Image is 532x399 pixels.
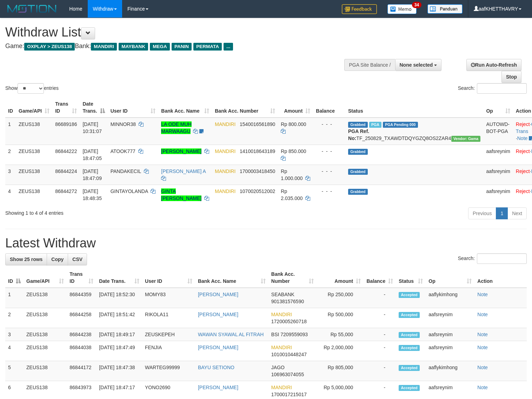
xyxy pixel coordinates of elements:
[111,188,148,194] span: GINTAYOLANDA
[317,308,364,328] td: Rp 500,000
[142,341,195,361] td: FENJIA
[364,328,396,341] td: -
[271,312,292,317] span: MANDIRI
[412,2,421,8] span: 34
[280,332,308,337] span: Copy 7209559093 to clipboard
[215,168,235,174] span: MANDIRI
[55,121,77,127] span: 86689186
[47,253,68,265] a: Copy
[240,148,275,154] span: Copy 1410018643189 to clipboard
[281,148,306,154] span: Rp 850.000
[161,148,201,154] a: [PERSON_NAME]
[10,257,42,262] span: Show 25 rows
[395,59,442,71] button: None selected
[72,257,82,262] span: CSV
[496,207,508,219] a: 1
[426,288,474,308] td: aaflykimhong
[316,168,343,175] div: - - -
[271,392,307,397] span: Copy 1700017215017 to clipboard
[96,308,142,328] td: [DATE] 18:51:42
[364,361,396,381] td: -
[477,83,527,94] input: Search:
[348,189,368,195] span: Grabbed
[426,361,474,381] td: aaflykimhong
[507,207,527,219] a: Next
[477,253,527,264] input: Search:
[161,188,201,201] a: GINTA [PERSON_NAME]
[215,188,235,194] span: MANDIRI
[198,345,238,350] a: [PERSON_NAME]
[5,308,24,328] td: 2
[67,268,96,288] th: Trans ID: activate to sort column ascending
[426,268,474,288] th: Op: activate to sort column ascending
[82,168,102,181] span: [DATE] 18:47:09
[193,43,222,51] span: PERMATA
[55,188,77,194] span: 86844272
[474,268,527,288] th: Action
[52,98,80,118] th: Trans ID: activate to sort column ascending
[517,135,528,141] a: Note
[24,268,67,288] th: Game/API: activate to sort column ascending
[271,372,304,377] span: Copy 106963074055 to clipboard
[516,168,530,174] a: Reject
[16,145,52,165] td: ZEUS138
[316,121,343,128] div: - - -
[271,352,307,357] span: Copy 1010010448247 to clipboard
[477,385,488,390] a: Note
[281,121,306,127] span: Rp 800.000
[5,268,24,288] th: ID: activate to sort column descending
[317,341,364,361] td: Rp 2,000,000
[111,121,136,127] span: MINNOR38
[96,268,142,288] th: Date Trans.: activate to sort column ascending
[451,136,481,142] span: Vendor URL: https://trx31.1velocity.biz
[516,121,530,127] a: Reject
[16,185,52,205] td: ZEUS138
[477,345,488,350] a: Note
[316,188,343,195] div: - - -
[399,332,420,338] span: Accepted
[483,145,513,165] td: aafsreynim
[198,332,264,337] a: WAWAN SYAWAL AL FITRAH
[348,128,369,141] b: PGA Ref. No:
[271,385,292,390] span: MANDIRI
[364,288,396,308] td: -
[67,288,96,308] td: 86844359
[5,165,16,185] td: 3
[5,328,24,341] td: 3
[501,71,521,83] a: Stop
[212,98,278,118] th: Bank Acc. Number: activate to sort column ascending
[342,4,377,14] img: Feedback.jpg
[5,118,16,145] td: 1
[271,299,304,304] span: Copy 901381576590 to clipboard
[215,148,235,154] span: MANDIRI
[344,59,395,71] div: PGA Site Balance /
[399,365,420,371] span: Accepted
[483,118,513,145] td: AUTOWD-BOT-PGA
[198,292,238,297] a: [PERSON_NAME]
[24,341,67,361] td: ZEUS138
[142,328,195,341] td: ZEUSKEPEH
[483,98,513,118] th: Op: activate to sort column ascending
[198,312,238,317] a: [PERSON_NAME]
[483,165,513,185] td: aafsreynim
[51,257,64,262] span: Copy
[348,149,368,155] span: Grabbed
[317,328,364,341] td: Rp 55,000
[383,122,418,128] span: PGA Pending
[466,59,521,71] a: Run Auto-Refresh
[348,122,368,128] span: Grabbed
[313,98,345,118] th: Balance
[142,308,195,328] td: RIKOLA11
[82,188,102,201] span: [DATE] 18:48:35
[142,361,195,381] td: WARTEG99999
[67,328,96,341] td: 86844238
[281,188,302,201] span: Rp 2.035.000
[198,365,234,370] a: BAYU SETIONO
[387,4,417,14] img: Button%20Memo.svg
[224,43,233,51] span: ...
[5,253,47,265] a: Show 25 rows
[268,268,317,288] th: Bank Acc. Number: activate to sort column ascending
[364,341,396,361] td: -
[317,268,364,288] th: Amount: activate to sort column ascending
[5,145,16,165] td: 2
